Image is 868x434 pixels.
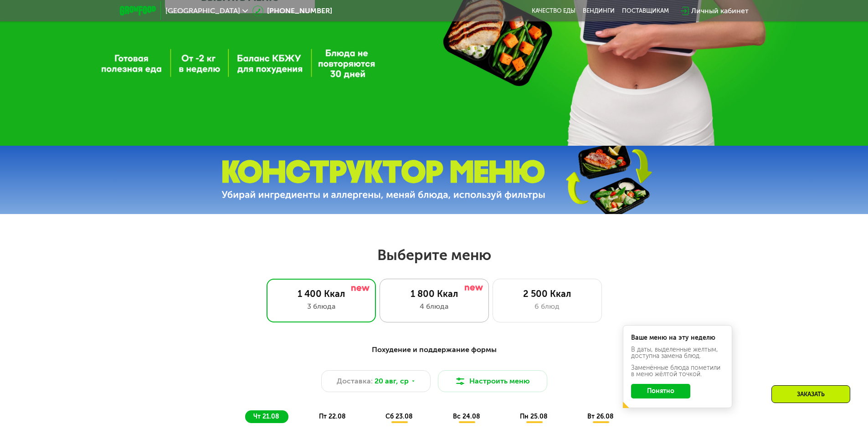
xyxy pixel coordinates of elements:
[319,413,346,420] span: пт 22.08
[631,347,724,359] div: В даты, выделенные желтым, доступна замена блюд.
[389,301,479,312] div: 4 блюда
[502,288,592,299] div: 2 500 Ккал
[631,365,724,378] div: Заменённые блюда пометили в меню жёлтой точкой.
[502,301,592,312] div: 6 блюд
[389,288,479,299] div: 1 800 Ккал
[253,413,279,420] span: чт 21.08
[622,7,669,15] div: поставщикам
[337,376,373,387] span: Доставка:
[587,413,614,420] span: вт 26.08
[252,5,332,16] a: [PHONE_NUMBER]
[276,301,366,312] div: 3 блюда
[691,5,749,16] div: Личный кабинет
[438,370,547,392] button: Настроить меню
[532,7,575,15] a: Качество еды
[583,7,615,15] a: Вендинги
[520,413,548,420] span: пн 25.08
[164,344,704,356] div: Похудение и поддержание формы
[771,385,850,403] div: Заказать
[375,376,409,387] span: 20 авг, ср
[29,246,839,264] h2: Выберите меню
[385,413,413,420] span: сб 23.08
[631,384,690,398] button: Понятно
[453,413,480,420] span: вс 24.08
[165,7,240,15] span: [GEOGRAPHIC_DATA]
[631,335,724,341] div: Ваше меню на эту неделю
[276,288,366,299] div: 1 400 Ккал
